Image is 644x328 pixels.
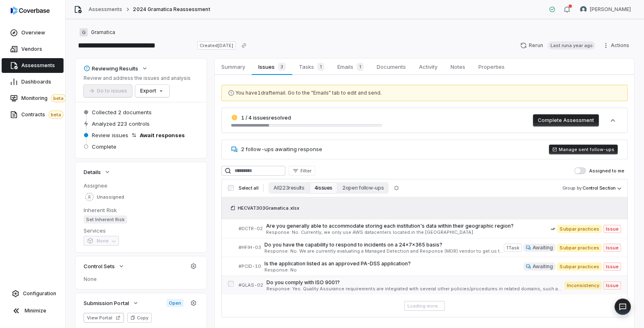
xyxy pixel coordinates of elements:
span: Open [166,299,184,307]
span: 2 follow-ups awaiting response [241,146,322,152]
span: Unassigned [97,194,124,200]
span: Details [84,168,101,176]
span: Overview [21,29,45,36]
span: Notes [447,61,469,72]
span: Last run a year ago [548,41,595,50]
button: Reviewing Results [81,61,150,76]
a: Overview [2,25,64,40]
span: # QLAS-02 [239,282,263,288]
span: Group by [562,185,582,191]
span: Submission Portal [84,299,129,307]
span: beta [48,111,64,119]
span: HECVAT303Gramatica.xlsx [238,205,299,211]
button: Filter [289,166,315,176]
button: Zi Chong Kao avatar[PERSON_NAME] [575,3,636,16]
span: Issue [603,225,621,233]
span: Subpar practices [557,262,601,271]
span: 1 Task [504,244,522,252]
button: Control Sets [81,259,127,274]
button: 4 issues [309,182,337,194]
span: # DCTR-02 [239,226,263,232]
span: Set Inherent Risk [84,215,127,224]
span: Is the application listed as an approved PA-DSS application? [264,260,523,267]
span: Configuration [23,290,56,297]
span: Tasks [296,61,328,72]
span: Issues [255,61,289,72]
span: 3 [278,63,286,71]
span: Subpar practices [557,225,601,233]
span: Created [DATE] [197,41,236,50]
span: Await responses [140,131,185,139]
button: Actions [600,39,634,52]
span: Do you have the capability to respond to incidents on a 24x7x365 basis? [264,242,504,248]
span: Vendors [21,46,42,52]
button: Copy link [237,38,251,53]
span: Awaiting [532,263,553,270]
span: Issue [603,244,621,252]
span: Assessments [21,62,55,69]
span: Activity [416,61,441,72]
a: #DCTR-02Are you generally able to accommodate storing each institution's data within their geogra... [239,219,621,238]
span: None [84,276,198,283]
button: Assigned to me [574,167,586,174]
span: Filter [300,168,312,174]
span: 2024 Gramatica Reassessment [133,6,210,13]
button: Minimize [3,303,62,319]
span: Control Sets [84,262,115,270]
span: Are you generally able to accommodate storing each institution's data within their geographic reg... [266,223,551,229]
button: Complete Assessment [533,114,599,127]
span: 1 [357,63,364,71]
span: beta [51,94,66,102]
span: Collected 2 documents [92,109,152,116]
input: Select all [228,185,234,191]
span: Inconsistency [564,281,602,290]
img: Zi Chong Kao avatar [580,6,587,13]
span: Minimize [25,308,46,314]
div: Reviewing Results [84,65,138,72]
span: Issue [603,262,621,271]
dt: Assignee [84,182,198,189]
dt: Inherent Risk [84,206,198,214]
button: 2 open follow-ups [337,182,389,194]
a: #HFIH-03Do you have the capability to respond to incidents on a 24x7x365 basis?Response: No. We a... [239,238,621,257]
button: RerunLast runa year ago [515,39,600,52]
span: Response: No. Currently, we only use AWS datacenters located in the [GEOGRAPHIC_DATA]. [266,230,551,235]
button: Manage sent follow-ups [549,145,618,154]
span: Response: No. We are currently evaluating a Managed Detection and Response (MDR) vendor to get us... [264,249,504,253]
span: Review issues [92,131,128,139]
span: # PCID-10 [239,263,261,269]
button: All 223 results [269,182,309,194]
span: # HFIH-03 [239,244,261,251]
button: View Portal [84,313,124,323]
span: You have 1 draft email . Go to the "Emails" tab to edit and send. [235,90,382,96]
p: Review and address the issues and analysis [84,75,191,81]
dt: Services [84,227,198,234]
span: Do you comply with ISO 9001? [266,279,564,286]
span: Select all [239,185,258,191]
span: Documents [373,61,409,72]
label: Assigned to me [574,167,624,174]
a: Assessments [2,58,64,73]
span: [PERSON_NAME] [590,6,631,13]
img: logo-D7KZi-bG.svg [11,7,50,15]
a: Vendors [2,42,64,57]
a: Dashboards [2,75,64,89]
span: Properties [475,61,508,72]
a: Monitoringbeta [2,91,64,106]
button: Export [135,85,169,97]
button: Submission Portal [81,296,141,310]
button: Copy [127,313,152,323]
span: 1 / 4 issues resolved [241,115,291,121]
span: Contracts [21,111,64,119]
button: GGramatica [77,25,118,40]
span: Response: No [264,268,523,272]
a: #QLAS-02Do you comply with ISO 9001?Response: Yes. Quality Assurance requirements are integrated ... [239,276,621,294]
a: Assessments [89,6,122,13]
span: Dashboards [21,79,51,85]
button: Details [81,165,113,179]
span: Awaiting [532,244,553,251]
span: Monitoring [21,94,66,102]
span: Issue [603,281,621,290]
span: Gramatica [91,29,115,36]
span: Emails [334,61,367,72]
